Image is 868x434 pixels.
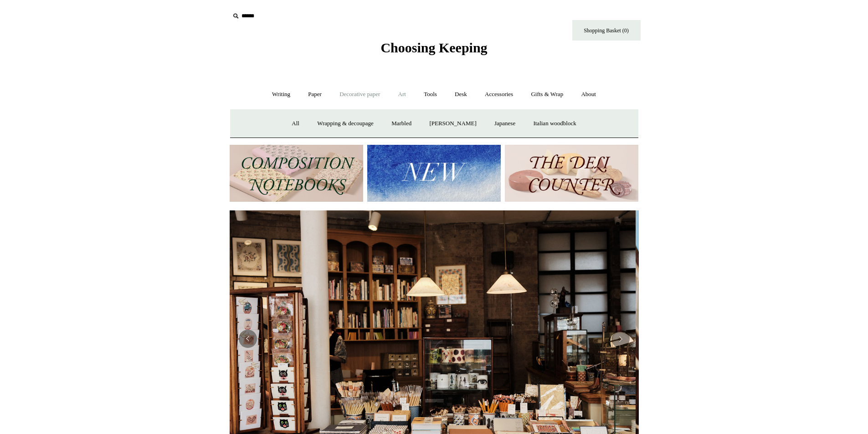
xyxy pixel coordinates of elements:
a: Art [390,82,414,107]
a: Marbled [383,112,420,136]
a: All [283,112,308,136]
a: Japanese [486,112,524,136]
a: About [573,82,604,107]
a: Paper [300,82,330,107]
img: 202302 Composition ledgers.jpg__PID:69722ee6-fa44-49dd-a067-31375e5d54ec [230,145,363,202]
button: Previous [239,330,257,348]
a: Writing [264,82,298,107]
img: New.jpg__PID:f73bdf93-380a-4a35-bcfe-7823039498e1 [367,145,501,202]
a: [PERSON_NAME] [421,112,484,136]
a: Choosing Keeping [380,47,487,54]
a: Decorative paper [331,82,388,107]
span: Choosing Keeping [380,40,487,55]
img: The Deli Counter [505,145,638,202]
a: Accessories [477,82,521,107]
a: Tools [416,82,445,107]
a: Wrapping & decoupage [309,112,382,136]
a: Shopping Basket (0) [572,20,641,41]
a: Desk [447,82,475,107]
a: Gifts & Wrap [523,82,571,107]
button: Next [611,330,630,348]
a: Italian woodblock [525,112,584,136]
